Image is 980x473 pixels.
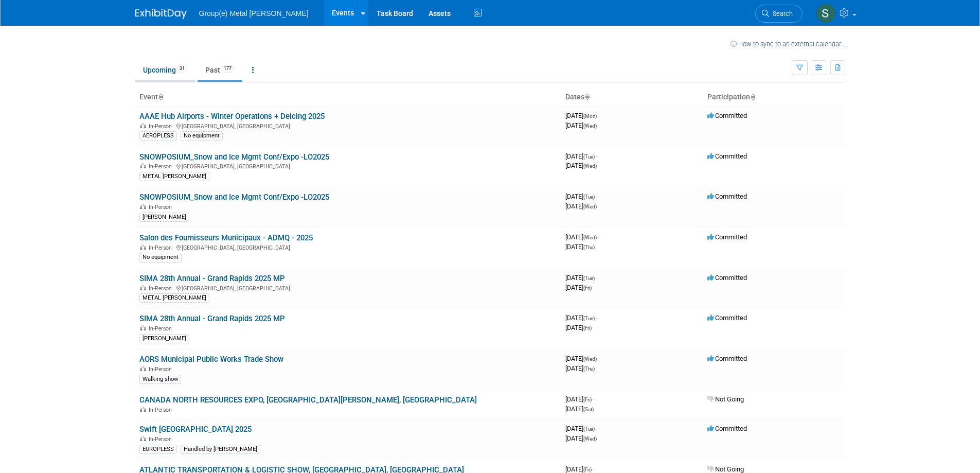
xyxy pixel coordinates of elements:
[149,407,175,413] span: In-Person
[596,425,598,432] span: -
[149,123,175,130] span: In-Person
[583,366,595,372] span: (Thu)
[135,60,195,80] a: Upcoming31
[149,163,175,170] span: In-Person
[707,465,744,473] span: Not Going
[139,243,557,251] div: [GEOGRAPHIC_DATA], [GEOGRAPHIC_DATA]
[565,405,594,413] span: [DATE]
[139,152,329,162] a: SNOWPOSIUM_Snow and Ice Mgmt Conf/Expo -LO2025
[596,314,598,322] span: -
[176,65,188,73] span: 31
[583,436,597,442] span: (Wed)
[583,325,592,331] span: (Fri)
[181,131,223,141] div: No equipment
[565,192,598,200] span: [DATE]
[703,89,845,106] th: Participation
[583,397,592,402] span: (Fri)
[707,192,747,200] span: Committed
[139,314,285,323] a: SIMA 28th Annual - Grand Rapids 2025 MP
[565,112,600,119] span: [DATE]
[583,285,592,291] span: (Fri)
[583,407,594,412] span: (Sat)
[149,204,175,211] span: In-Person
[596,152,598,160] span: -
[598,355,600,362] span: -
[149,366,175,373] span: In-Person
[140,366,146,371] img: In-Person Event
[139,112,325,121] a: AAAE Hub Airports - Winter Operations + Deicing 2025
[199,9,309,17] span: Group(e) Metal [PERSON_NAME]
[565,243,595,251] span: [DATE]
[221,65,235,73] span: 177
[565,152,598,160] span: [DATE]
[565,434,597,442] span: [DATE]
[598,233,600,241] span: -
[139,293,209,303] div: METAL [PERSON_NAME]
[565,202,597,210] span: [DATE]
[583,235,597,240] span: (Wed)
[140,436,146,441] img: In-Person Event
[135,9,187,19] img: ExhibitDay
[565,284,592,291] span: [DATE]
[158,93,163,101] a: Sort by Event Name
[139,274,285,283] a: SIMA 28th Annual - Grand Rapids 2025 MP
[149,436,175,443] span: In-Person
[565,324,592,331] span: [DATE]
[707,274,747,282] span: Committed
[565,465,595,473] span: [DATE]
[139,162,557,170] div: [GEOGRAPHIC_DATA], [GEOGRAPHIC_DATA]
[816,4,835,23] img: Steve.M Mifsud
[583,275,595,281] span: (Tue)
[139,375,181,384] div: Walking show
[583,194,595,200] span: (Tue)
[583,356,597,362] span: (Wed)
[596,192,598,200] span: -
[583,316,595,321] span: (Tue)
[139,192,329,202] a: SNOWPOSIUM_Snow and Ice Mgmt Conf/Expo -LO2025
[139,425,252,434] a: Swift [GEOGRAPHIC_DATA] 2025
[707,425,747,432] span: Committed
[140,407,146,412] img: In-Person Event
[139,395,477,405] a: CANADA NORTH RESOURCES EXPO, [GEOGRAPHIC_DATA][PERSON_NAME], [GEOGRAPHIC_DATA]
[139,131,177,141] div: AEROPLESS
[583,426,595,432] span: (Tue)
[140,285,146,290] img: In-Person Event
[593,395,595,403] span: -
[583,204,597,209] span: (Wed)
[583,154,595,160] span: (Tue)
[139,121,557,130] div: [GEOGRAPHIC_DATA], [GEOGRAPHIC_DATA]
[565,162,597,169] span: [DATE]
[139,233,313,242] a: Salon des Fournisseurs Municipaux - ADMQ - 2025
[730,40,845,48] a: How to sync to an external calendar...
[596,274,598,282] span: -
[565,355,600,362] span: [DATE]
[139,445,177,454] div: EUROPLESS
[139,253,182,262] div: No equipment
[149,325,175,332] span: In-Person
[140,163,146,168] img: In-Person Event
[565,274,598,282] span: [DATE]
[583,244,595,250] span: (Thu)
[149,244,175,251] span: In-Person
[583,123,597,129] span: (Wed)
[140,123,146,128] img: In-Person Event
[583,113,597,119] span: (Mon)
[707,355,747,362] span: Committed
[707,233,747,241] span: Committed
[707,395,744,403] span: Not Going
[140,204,146,209] img: In-Person Event
[139,172,209,181] div: METAL [PERSON_NAME]
[755,5,803,23] a: Search
[565,395,595,403] span: [DATE]
[139,284,557,292] div: [GEOGRAPHIC_DATA], [GEOGRAPHIC_DATA]
[181,445,260,454] div: Handled by [PERSON_NAME]
[750,93,755,101] a: Sort by Participation Type
[139,213,189,222] div: [PERSON_NAME]
[707,314,747,322] span: Committed
[135,89,561,106] th: Event
[565,425,598,432] span: [DATE]
[149,285,175,292] span: In-Person
[198,60,242,80] a: Past177
[140,325,146,330] img: In-Person Event
[565,314,598,322] span: [DATE]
